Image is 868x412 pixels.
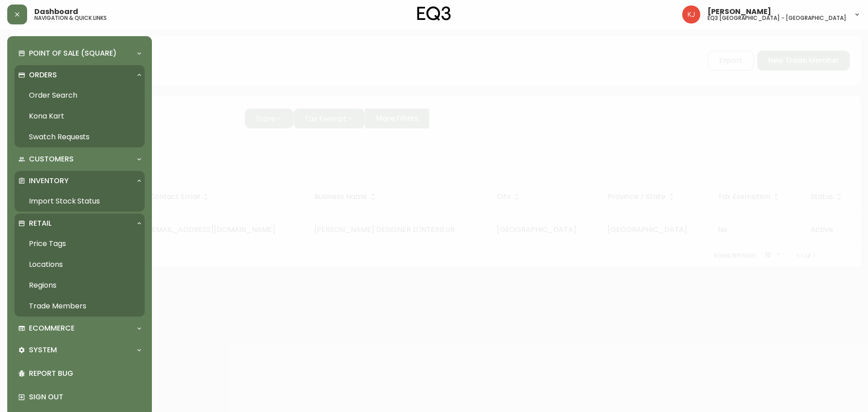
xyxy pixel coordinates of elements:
[14,385,145,409] div: Sign Out
[29,70,57,80] p: Orders
[14,275,145,296] a: Regions
[29,392,141,402] p: Sign Out
[14,213,145,233] div: Retail
[417,6,451,21] img: logo
[34,8,78,15] span: Dashboard
[29,154,74,164] p: Customers
[29,48,117,58] p: Point of Sale (Square)
[14,362,145,385] div: Report Bug
[14,296,145,317] a: Trade Members
[14,340,145,360] div: System
[682,5,700,24] img: 24a625d34e264d2520941288c4a55f8e
[14,233,145,254] a: Price Tags
[14,65,145,85] div: Orders
[29,218,52,228] p: Retail
[29,323,75,333] p: Ecommerce
[14,254,145,275] a: Locations
[34,15,107,21] h5: navigation & quick links
[29,345,57,355] p: System
[708,8,771,15] span: [PERSON_NAME]
[29,176,69,186] p: Inventory
[14,106,145,127] a: Kona Kart
[29,369,141,379] p: Report Bug
[14,318,145,338] div: Ecommerce
[14,43,145,63] div: Point of Sale (Square)
[14,127,145,147] a: Swatch Requests
[14,85,145,106] a: Order Search
[14,171,145,191] div: Inventory
[14,191,145,212] a: Import Stock Status
[14,149,145,169] div: Customers
[708,15,846,21] h5: eq3 [GEOGRAPHIC_DATA] - [GEOGRAPHIC_DATA]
